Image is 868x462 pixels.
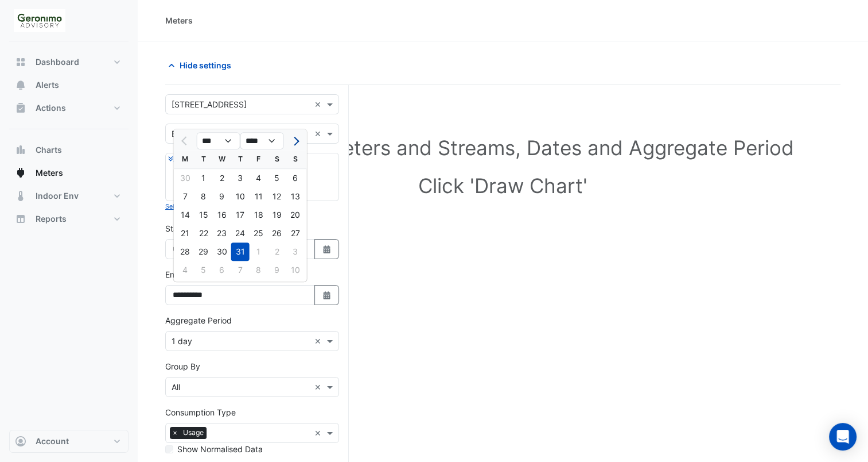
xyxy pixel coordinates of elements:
[170,427,180,438] span: ×
[231,206,250,224] div: 17
[36,436,69,447] span: Account
[194,187,213,206] div: Tuesday, July 8, 2025
[15,190,26,202] app-icon: Indoor Env
[176,261,194,279] div: Monday, August 4, 2025
[165,201,217,211] button: Select Reportable
[231,261,250,279] div: Thursday, August 7, 2025
[213,224,231,242] div: Wednesday, July 23, 2025
[213,150,231,168] div: W
[165,203,217,210] small: Select Reportable
[15,167,26,179] app-icon: Meters
[250,261,268,279] div: Friday, August 8, 2025
[9,207,129,230] button: Reports
[176,150,194,168] div: M
[286,187,305,206] div: Sunday, July 13, 2025
[194,169,213,187] div: Tuesday, July 1, 2025
[184,136,822,160] h1: Select Site, Meters and Streams, Dates and Aggregate Period
[268,224,286,242] div: 26
[165,360,200,372] label: Group By
[231,187,250,206] div: Thursday, July 10, 2025
[268,242,286,261] div: Saturday, August 2, 2025
[168,153,204,164] button: Expand All
[176,224,194,242] div: 21
[213,242,231,261] div: 30
[268,169,286,187] div: 5
[268,187,286,206] div: 12
[322,244,332,254] fa-icon: Select Date
[250,187,268,206] div: 11
[165,406,236,418] label: Consumption Type
[250,242,268,261] div: Friday, August 1, 2025
[268,261,286,279] div: 9
[250,206,268,224] div: Friday, July 18, 2025
[250,187,268,206] div: Friday, July 11, 2025
[213,187,231,206] div: Wednesday, July 9, 2025
[213,169,231,187] div: 2
[194,206,213,224] div: 15
[36,167,63,179] span: Meters
[194,261,213,279] div: Tuesday, August 5, 2025
[250,224,268,242] div: 25
[194,187,213,206] div: 8
[286,206,305,224] div: Sunday, July 20, 2025
[268,206,286,224] div: 19
[286,150,305,168] div: S
[286,169,305,187] div: Sunday, July 6, 2025
[197,132,240,149] select: Select month
[9,74,129,97] button: Alerts
[213,206,231,224] div: Wednesday, July 16, 2025
[213,242,231,261] div: Wednesday, July 30, 2025
[15,56,26,68] app-icon: Dashboard
[15,102,26,114] app-icon: Actions
[286,242,305,261] div: Sunday, August 3, 2025
[213,224,231,242] div: 23
[36,190,79,202] span: Indoor Env
[176,242,194,261] div: 28
[194,261,213,279] div: 5
[268,206,286,224] div: Saturday, July 19, 2025
[289,132,302,150] button: Next month
[14,9,65,32] img: Company Logo
[176,206,194,224] div: Monday, July 14, 2025
[231,206,250,224] div: Thursday, July 17, 2025
[250,169,268,187] div: Friday, July 4, 2025
[194,169,213,187] div: 1
[9,430,129,453] button: Account
[36,213,67,225] span: Reports
[231,242,250,261] div: 31
[231,169,250,187] div: 3
[9,97,129,120] button: Actions
[213,261,231,279] div: Wednesday, August 6, 2025
[268,150,286,168] div: S
[231,224,250,242] div: 24
[165,55,239,75] button: Hide settings
[286,169,305,187] div: 6
[286,261,305,279] div: 10
[168,155,204,163] small: Expand All
[286,187,305,206] div: 13
[286,242,305,261] div: 3
[176,187,194,206] div: Monday, July 7, 2025
[314,335,324,347] span: Clear
[194,206,213,224] div: Tuesday, July 15, 2025
[194,242,213,261] div: 29
[15,79,26,91] app-icon: Alerts
[213,261,231,279] div: 6
[184,174,822,198] h1: Click 'Draw Chart'
[15,144,26,156] app-icon: Charts
[176,224,194,242] div: Monday, July 21, 2025
[9,51,129,74] button: Dashboard
[180,427,207,438] span: Usage
[231,224,250,242] div: Thursday, July 24, 2025
[194,242,213,261] div: Tuesday, July 29, 2025
[231,169,250,187] div: Thursday, July 3, 2025
[286,224,305,242] div: Sunday, July 27, 2025
[9,138,129,161] button: Charts
[250,206,268,224] div: 18
[194,224,213,242] div: 22
[231,150,250,168] div: T
[176,261,194,279] div: 4
[176,187,194,206] div: 7
[213,169,231,187] div: Wednesday, July 2, 2025
[250,242,268,261] div: 1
